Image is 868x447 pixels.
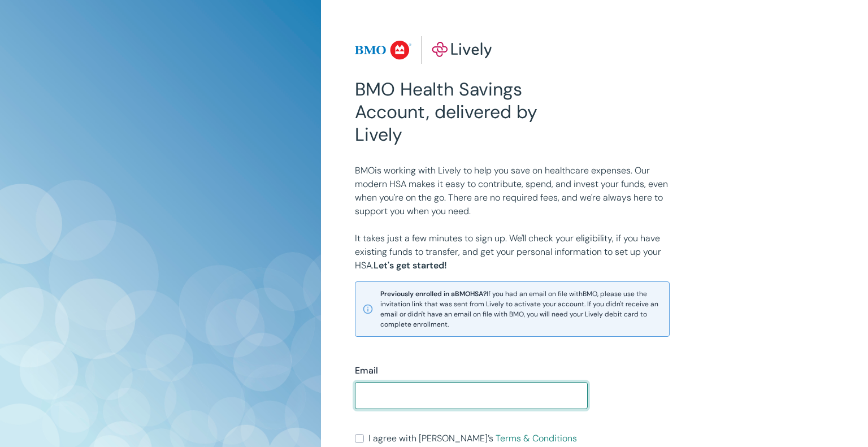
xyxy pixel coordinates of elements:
label: Email [355,364,378,377]
p: BMO is working with Lively to help you save on healthcare expenses. Our modern HSA makes it easy ... [355,164,670,218]
h2: BMO Health Savings Account, delivered by Lively [355,78,588,146]
a: Terms & Conditions [496,432,577,444]
span: If you had an email on file with BMO , please use the invitation link that was sent from Lively t... [380,289,662,329]
p: It takes just a few minutes to sign up. We'll check your eligibility, if you have existing funds ... [355,232,670,272]
strong: Previously enrolled in a BMO HSA? [380,289,487,298]
strong: Let's get started! [374,259,447,271]
img: Lively [355,36,492,64]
